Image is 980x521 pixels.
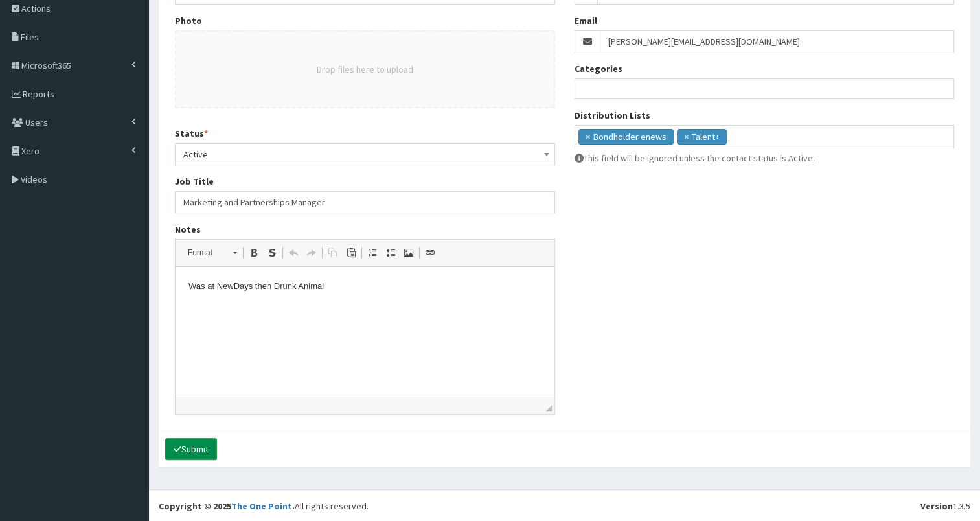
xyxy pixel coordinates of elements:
[421,244,439,261] a: Link (Ctrl+L)
[677,129,727,145] li: Talent+
[181,244,244,262] a: Format
[175,14,202,27] label: Photo
[342,244,360,261] a: Paste (Ctrl+V)
[575,14,597,27] label: Email
[317,63,413,76] button: Drop files here to upload
[324,244,342,261] a: Copy (Ctrl+C)
[183,145,547,163] span: Active
[231,500,292,512] a: The One Point
[578,129,674,145] li: Bondholder enews
[263,244,281,261] a: Strike Through
[575,62,622,75] label: Categories
[181,244,227,261] span: Format
[23,88,54,100] span: Reports
[575,152,955,165] p: This field will be ignored unless the contact status is Active.
[175,143,555,165] span: Active
[21,3,51,14] span: Actions
[21,145,40,157] span: Xero
[165,438,217,460] button: Submit
[586,130,590,143] span: ×
[545,405,552,411] span: Drag to resize
[175,127,208,140] label: Status
[176,267,554,397] iframe: Rich Text Editor, notes
[684,130,689,143] span: ×
[25,117,48,128] span: Users
[21,60,71,71] span: Microsoft365
[400,244,418,261] a: Image
[920,500,953,512] b: Version
[284,244,302,261] a: Undo (Ctrl+Z)
[382,244,400,261] a: Insert/Remove Bulleted List
[363,244,382,261] a: Insert/Remove Numbered List
[920,500,970,513] div: 1.3.5
[21,174,47,185] span: Videos
[302,244,321,261] a: Redo (Ctrl+Y)
[21,31,39,43] span: Files
[575,109,650,122] label: Distribution Lists
[245,244,263,261] a: Bold (Ctrl+B)
[159,500,295,512] strong: Copyright © 2025 .
[175,175,214,188] label: Job Title
[175,223,201,236] label: Notes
